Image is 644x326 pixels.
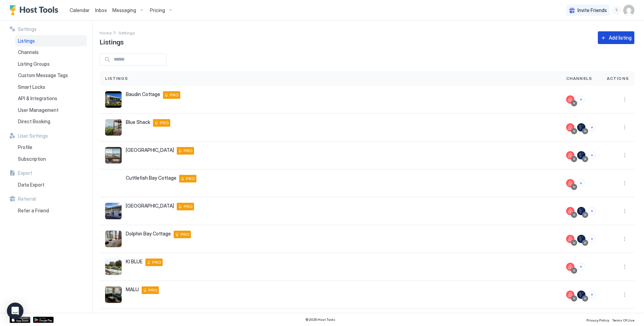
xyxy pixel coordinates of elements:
[621,291,629,299] div: menu
[623,5,634,16] div: User profile
[18,170,32,176] span: Export
[70,7,90,14] a: Calendar
[7,303,23,319] div: Open Intercom Messenger
[586,316,609,323] a: Privacy Policy
[588,291,596,298] button: Connect channels
[119,29,135,36] a: Settings
[15,179,87,191] a: Data Export
[621,151,629,159] div: menu
[18,144,32,150] span: Profile
[126,147,174,153] span: [GEOGRAPHIC_DATA]
[18,72,68,78] span: Custom Message Tags
[150,7,165,13] span: Pricing
[577,263,585,271] button: Connect channels
[18,95,57,102] span: API & Integrations
[566,75,592,82] span: Channels
[621,207,629,215] div: menu
[95,7,107,13] span: Inbox
[621,123,629,132] div: menu
[15,116,87,127] a: Direct Booking
[621,235,629,243] div: menu
[126,175,176,181] span: Cuttlefish Bay Cottage
[184,203,193,210] span: PRO
[105,286,122,303] div: listing image
[15,93,87,104] a: API & Integrations
[126,203,174,209] span: [GEOGRAPHIC_DATA]
[18,26,37,32] span: Settings
[184,148,193,154] span: PRO
[186,176,195,182] span: PRO
[10,5,61,15] a: Host Tools Logo
[105,259,122,275] div: listing image
[126,231,171,237] span: Dolphin Bay Cottage
[15,205,87,217] a: Refer a Friend
[18,38,35,44] span: Listings
[10,317,30,323] a: App Store
[588,151,596,159] button: Connect channels
[105,119,122,136] div: listing image
[15,70,87,81] a: Custom Message Tags
[105,175,122,191] div: listing image
[18,133,48,139] span: User Settings
[181,231,190,238] span: PRO
[18,84,45,90] span: Smart Locks
[111,54,166,65] input: Input Field
[105,147,122,164] div: listing image
[100,29,112,36] div: Breadcrumb
[586,318,609,322] span: Privacy Policy
[621,95,629,104] div: menu
[15,141,87,153] a: Profile
[18,208,49,214] span: Refer a Friend
[18,156,46,162] span: Subscription
[15,46,87,58] a: Channels
[621,263,629,271] div: menu
[126,259,143,265] span: KI BLUE
[105,231,122,247] div: listing image
[612,318,634,322] span: Terms Of Use
[598,31,634,44] button: Add listing
[105,203,122,219] div: listing image
[15,104,87,116] a: User Management
[612,6,621,14] div: menu
[621,95,629,104] button: More options
[621,179,629,187] div: menu
[70,7,90,13] span: Calendar
[18,182,44,188] span: Data Export
[588,207,596,215] button: Connect channels
[18,196,36,202] span: Referral
[577,179,585,187] button: Connect channels
[100,36,124,46] span: Listings
[612,316,634,323] a: Terms Of Use
[126,286,139,293] span: MALU
[18,107,59,113] span: User Management
[621,291,629,299] button: More options
[112,7,136,13] span: Messaging
[170,92,179,98] span: PRO
[105,75,128,82] span: Listings
[126,91,160,97] span: Baudin Cottage
[588,124,596,131] button: Connect channels
[305,317,335,322] span: © 2025 Host Tools
[621,151,629,159] button: More options
[18,49,39,55] span: Channels
[588,235,596,243] button: Connect channels
[119,30,135,35] span: Settings
[607,75,629,82] span: Actions
[621,235,629,243] button: More options
[160,120,169,126] span: PRO
[100,30,112,35] span: Home
[100,29,112,36] a: Home
[33,317,54,323] a: Google Play Store
[577,96,585,103] button: Connect channels
[621,207,629,215] button: More options
[18,61,50,67] span: Listing Groups
[621,179,629,187] button: More options
[621,123,629,132] button: More options
[149,287,157,293] span: PRO
[152,259,161,265] span: PRO
[119,29,135,36] div: Breadcrumb
[18,118,50,125] span: Direct Booking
